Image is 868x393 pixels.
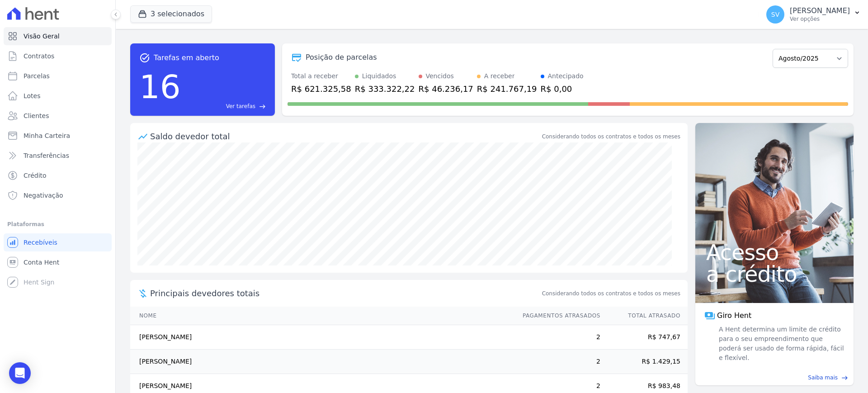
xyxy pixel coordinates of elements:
[4,186,112,204] a: Negativação
[601,325,688,350] td: R$ 747,67
[542,289,680,298] span: Considerando todos os contratos e todos os meses
[24,71,50,80] span: Parcelas
[7,219,108,230] div: Plataformas
[477,83,537,95] div: R$ 241.767,19
[130,5,212,23] button: 3 selecionados
[701,374,848,382] a: Saiba mais east
[4,47,112,65] a: Contratos
[291,83,351,95] div: R$ 621.325,58
[841,374,848,381] span: east
[4,166,112,185] a: Crédito
[717,310,751,321] span: Giro Hent
[514,307,601,325] th: Pagamentos Atrasados
[4,253,112,271] a: Conta Hent
[4,87,112,105] a: Lotes
[24,258,59,267] span: Conta Hent
[24,91,41,100] span: Lotes
[790,6,850,15] p: [PERSON_NAME]
[24,32,60,41] span: Visão Geral
[484,71,515,81] div: A receber
[24,111,49,120] span: Clientes
[24,52,54,61] span: Contratos
[548,71,584,81] div: Antecipado
[139,63,181,110] div: 16
[355,83,415,95] div: R$ 333.322,22
[24,238,57,247] span: Recebíveis
[130,350,514,374] td: [PERSON_NAME]
[24,151,69,160] span: Transferências
[706,241,843,263] span: Acesso
[139,52,150,63] span: task_alt
[542,133,680,141] div: Considerando todos os contratos e todos os meses
[362,71,396,81] div: Liquidados
[601,350,688,374] td: R$ 1.429,15
[150,130,540,142] div: Saldo devedor total
[541,83,584,95] div: R$ 0,00
[4,27,112,45] a: Visão Geral
[150,287,540,299] span: Principais devedores totais
[514,325,601,350] td: 2
[154,52,219,63] span: Tarefas em aberto
[514,350,601,374] td: 2
[130,307,514,325] th: Nome
[4,107,112,125] a: Clientes
[717,325,844,363] span: A Hent determina um limite de crédito para o seu empreendimento que poderá ser usado de forma ráp...
[291,71,351,81] div: Total a receber
[226,102,255,110] span: Ver tarefas
[426,71,454,81] div: Vencidos
[4,127,112,145] a: Minha Carteira
[419,83,473,95] div: R$ 46.236,17
[24,191,63,200] span: Negativação
[808,374,838,382] span: Saiba mais
[706,263,843,285] span: a crédito
[759,2,868,27] button: SV [PERSON_NAME] Ver opções
[24,131,70,140] span: Minha Carteira
[790,15,850,23] p: Ver opções
[259,103,266,110] span: east
[184,102,266,110] a: Ver tarefas east
[771,11,779,18] span: SV
[24,171,47,180] span: Crédito
[130,325,514,350] td: [PERSON_NAME]
[4,147,112,165] a: Transferências
[9,362,31,384] div: Open Intercom Messenger
[4,233,112,251] a: Recebíveis
[4,67,112,85] a: Parcelas
[306,52,377,63] div: Posição de parcelas
[601,307,688,325] th: Total Atrasado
